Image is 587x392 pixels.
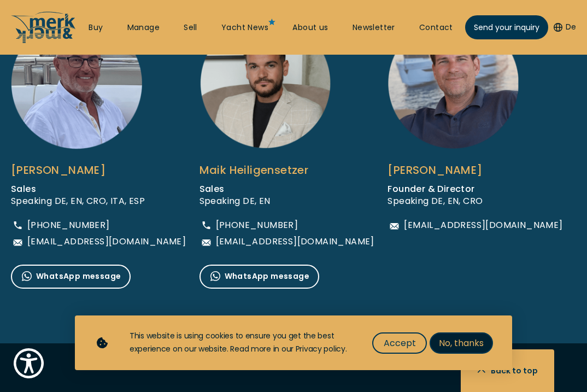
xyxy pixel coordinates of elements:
div: This website is using cookies to ensure you get the best experience on our website. Read more in ... [130,330,350,356]
span: DE, EN, CRO [431,195,483,207]
div: Sales [199,183,374,195]
img: Maik Heiligensetzer [199,17,331,149]
a: Yacht News [221,22,268,33]
img: Julian Merk [388,17,519,149]
img: Mario Martinović [11,17,142,149]
span: WhatsApp message [17,270,121,283]
div: Sales [11,183,186,195]
button: Back to top [461,349,554,392]
button: No, thanks [430,332,493,354]
span: [EMAIL_ADDRESS][DOMAIN_NAME] [27,237,186,246]
span: [EMAIL_ADDRESS][DOMAIN_NAME] [404,221,562,230]
span: DE, EN [243,195,270,207]
div: [PERSON_NAME] [11,160,186,180]
span: Send your inquiry [474,22,539,33]
span: [PHONE_NUMBER] [216,221,298,230]
button: Accept [372,332,427,354]
a: Sell [184,22,197,33]
a: Privacy policy [296,343,345,354]
a: WhatsApp message [199,265,319,289]
span: [PHONE_NUMBER] [27,221,110,230]
div: Speaking [11,195,186,207]
span: WhatsApp message [206,270,309,283]
div: Speaking [388,195,562,207]
a: Contact [419,22,453,33]
span: DE, EN, CRO, ITA, ESP [55,195,145,207]
span: [EMAIL_ADDRESS][DOMAIN_NAME] [216,237,374,246]
span: No, thanks [439,336,484,350]
a: WhatsApp message [11,265,131,289]
a: Send your inquiry [465,15,548,39]
button: De [554,22,576,33]
div: Speaking [199,195,374,207]
a: About us [292,22,328,33]
a: Manage [127,22,160,33]
a: Buy [89,22,103,33]
a: Newsletter [353,22,395,33]
button: Show Accessibility Preferences [11,346,46,381]
div: Founder & Director [388,183,562,195]
div: Maik Heiligensetzer [199,160,374,180]
div: [PERSON_NAME] [388,160,562,180]
span: Accept [384,336,416,350]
